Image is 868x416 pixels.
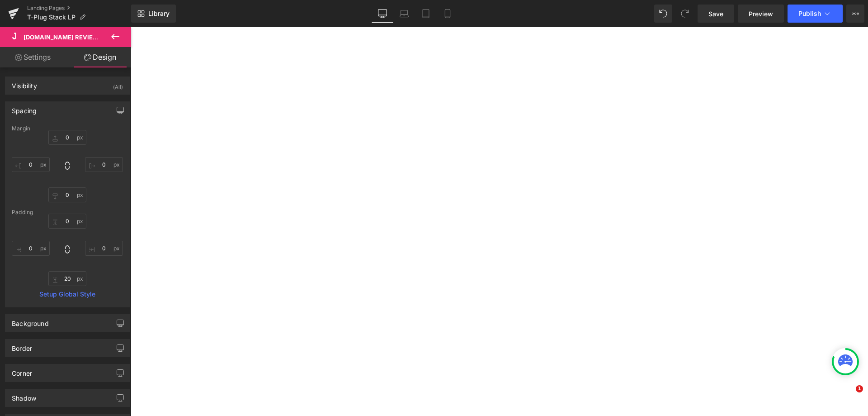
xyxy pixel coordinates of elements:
[738,5,784,23] a: Preview
[12,339,32,352] div: Border
[48,214,86,229] input: 0
[749,9,773,19] span: Preview
[12,389,36,402] div: Shadow
[654,5,672,23] button: Undo
[676,5,694,23] button: Redo
[856,385,863,392] span: 1
[85,241,123,256] input: 0
[788,5,843,23] button: Publish
[12,291,123,298] a: Setup Global Style
[798,10,821,17] span: Publish
[437,5,458,23] a: Mobile
[48,187,86,202] input: 0
[27,14,75,21] span: T-Plug Stack LP
[415,5,437,23] a: Tablet
[12,241,50,256] input: 0
[67,47,133,67] a: Design
[12,102,37,115] div: Spacing
[12,364,32,377] div: Corner
[12,209,123,215] div: Padding
[131,5,176,23] a: New Library
[113,77,123,92] div: (All)
[708,9,723,19] span: Save
[148,10,170,18] span: Library
[837,385,859,407] iframe: Intercom live chat
[24,33,103,41] span: [DOMAIN_NAME] Reviews
[393,5,415,23] a: Laptop
[27,5,131,12] a: Landing Pages
[12,125,123,132] div: Margin
[12,315,49,327] div: Background
[372,5,393,23] a: Desktop
[48,130,86,145] input: 0
[12,77,37,90] div: Visibility
[12,157,50,172] input: 0
[846,5,864,23] button: More
[48,271,86,286] input: 0
[85,157,123,172] input: 0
